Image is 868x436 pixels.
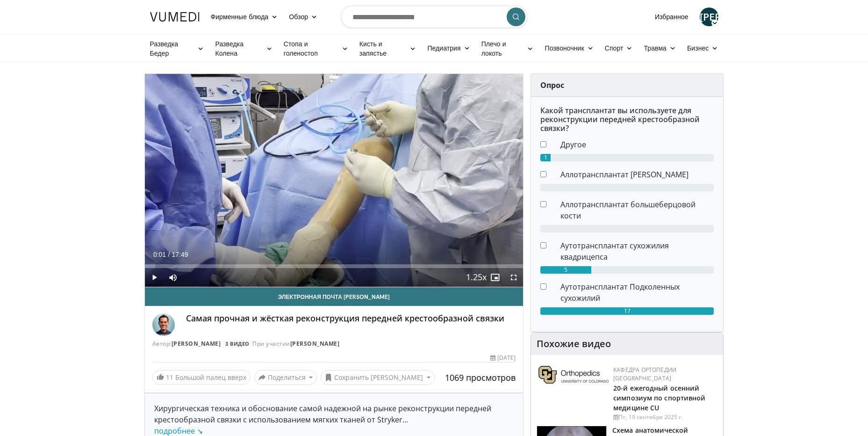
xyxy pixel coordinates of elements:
[540,154,551,161] div: 1
[341,6,528,28] input: Поиск тем, выступлений
[222,340,253,348] a: 3 видео
[209,39,278,58] a: Разведка Колена
[445,372,516,383] ya-tr-span: 1069 просмотров
[476,39,539,58] a: Плечо и локоть
[486,268,504,287] button: Enable picture-in-picture mode
[150,12,200,22] img: Логотип VuMedi
[321,370,435,385] button: Сохранить [PERSON_NAME]
[538,366,609,384] img: 355603a8-37da-49b6-856f-e00d7e9307d3.png.150x105_q85_autocrop_double_scale_upscale_version-0.2.png
[613,366,676,382] a: Кафедра ортопедии [GEOGRAPHIC_DATA]
[152,313,175,336] img: Аватар
[467,268,486,287] button: Playback Rate
[278,292,390,301] ya-tr-span: Электронная почта [PERSON_NAME]
[145,287,524,306] a: Электронная почта [PERSON_NAME]
[700,7,718,26] a: [PERSON_NAME]
[497,354,516,362] ya-tr-span: [DATE]
[539,39,599,58] a: Позвоночник
[687,44,709,53] ya-tr-span: Бизнес
[618,413,682,421] ya-tr-span: Пт, 19 сентября 2025 г.
[215,39,263,58] ya-tr-span: Разведка Колена
[540,266,591,274] div: 5
[655,12,689,22] ya-tr-span: Избранное
[638,39,682,58] a: Травма
[402,414,408,425] ya-tr-span: ...
[254,370,317,385] button: Поделиться
[427,44,460,53] ya-tr-span: Педиатрия
[289,12,308,22] ya-tr-span: Обзор
[560,240,669,262] ya-tr-span: Аутотрансплантат сухожилия квадрицепса
[334,372,423,382] ya-tr-span: Сохранить [PERSON_NAME]
[205,7,284,26] a: Фирменные блюда
[560,169,689,180] ya-tr-span: Аллотрансплантат [PERSON_NAME]
[290,340,340,348] a: [PERSON_NAME]
[283,7,323,26] a: Обзор
[145,264,524,268] div: Progress Bar
[211,12,269,22] ya-tr-span: Фирменные блюда
[681,39,724,58] a: Бизнес
[153,251,166,258] span: 0:01
[644,44,667,53] ya-tr-span: Травма
[172,340,221,348] a: [PERSON_NAME]
[540,105,700,133] ya-tr-span: Какой трансплантат вы используете для реконструкции передней крестообразной связки?
[252,340,290,348] ya-tr-span: При участии
[599,39,638,58] a: Спорт
[354,39,422,58] a: Кисть и запястье
[422,39,475,58] a: Педиатрия
[144,39,210,58] a: Разведка Бедер
[560,282,680,303] ya-tr-span: Аутотрансплантат Подколенных сухожилий
[145,268,164,287] button: Play
[268,372,306,382] ya-tr-span: Поделиться
[540,307,714,315] div: 17
[560,139,586,150] ya-tr-span: Другое
[152,340,172,348] ya-tr-span: Автор:
[145,74,524,287] video-js: Video Player
[175,373,246,382] ya-tr-span: Большой палец вверх
[154,426,203,436] a: подробнее ↘
[649,7,694,26] a: Избранное
[545,44,584,53] ya-tr-span: Позвоночник
[613,384,705,412] a: 20-й ежегодный осенний симпозиум по спортивной медицине CU
[186,312,504,324] ya-tr-span: Самая прочная и жёсткая реконструкция передней крестообразной связки
[481,39,524,58] ya-tr-span: Плечо и локоть
[225,340,250,347] ya-tr-span: 3 видео
[150,39,195,58] ya-tr-span: Разведка Бедер
[359,39,407,58] ya-tr-span: Кисть и запястье
[164,268,182,287] button: Mute
[278,39,354,58] a: Стопа и голеностоп
[700,10,780,23] ya-tr-span: [PERSON_NAME]
[172,251,188,258] span: 17:49
[560,199,696,221] ya-tr-span: Аллотрансплантат большеберцовой кости
[154,403,491,425] ya-tr-span: Хирургическая техника и обоснование самой надежной на рынке реконструкции передней крестообразной...
[537,337,611,350] ya-tr-span: Похожие видео
[504,268,523,287] button: Fullscreen
[284,39,339,58] ya-tr-span: Стопа и голеностоп
[168,251,170,258] span: /
[605,44,624,53] ya-tr-span: Спорт
[166,373,173,382] ya-tr-span: 11
[540,80,564,90] ya-tr-span: Опрос
[152,370,251,385] a: 11 Большой палец вверх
